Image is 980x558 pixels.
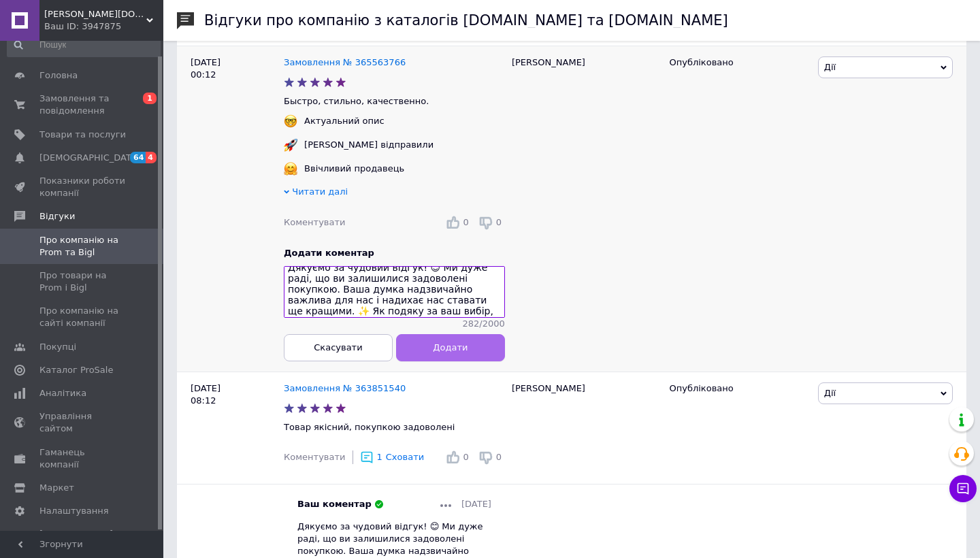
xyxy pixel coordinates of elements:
span: Seriy.Shop [44,8,146,20]
span: 64 [130,152,146,163]
span: 0 [463,217,468,227]
div: [PERSON_NAME] відправили [301,139,437,151]
span: Коментувати [284,217,345,227]
div: Опубліковано [669,382,807,395]
span: 0 [463,452,468,462]
span: Управління сайтом [39,410,126,435]
button: Чат з покупцем [949,475,977,502]
span: Про товари на Prom і Bigl [39,269,126,294]
span: Скасувати [314,342,362,352]
span: [DEMOGRAPHIC_DATA] [39,152,140,164]
span: 282 / 2000 [463,318,505,331]
div: [DATE] 00:12 [177,46,284,372]
div: Коментувати [284,216,345,229]
img: :hugging_face: [284,162,297,176]
span: Налаштування [39,505,109,517]
img: :nerd_face: [284,114,297,128]
span: Відгуки [39,210,75,223]
div: Коментувати [284,451,345,463]
h1: Відгуки про компанію з каталогів [DOMAIN_NAME] та [DOMAIN_NAME] [204,12,728,29]
span: Коментувати [284,452,345,462]
span: Гаманець компанії [39,446,126,471]
span: Замовлення та повідомлення [39,93,126,117]
button: Скасувати [284,334,393,361]
div: Читати далі [284,186,505,201]
span: Сховати [386,452,424,462]
div: Актуальний опис [301,115,388,127]
div: 1Сховати [360,450,425,464]
div: Ваш ID: 3947875 [44,20,163,33]
input: Пошук [7,33,161,57]
span: Головна [39,69,78,82]
span: 1 [143,93,157,104]
span: Про компанію на сайті компанії [39,305,126,329]
span: Маркет [39,482,74,494]
div: Ввічливий продавець [301,163,408,175]
p: Товар якісний, покупкою задоволені [284,421,505,433]
span: Додати [433,342,468,352]
div: Опубліковано [669,56,807,69]
div: [PERSON_NAME] [505,46,663,372]
span: Ваш коментар [297,498,372,510]
span: Покупці [39,341,76,353]
span: Показники роботи компанії [39,175,126,199]
button: Додати [396,334,505,361]
span: Додати коментар [284,248,374,258]
span: Дії [824,62,836,72]
span: Товари та послуги [39,129,126,141]
span: [DATE] [461,498,491,510]
span: 4 [146,152,157,163]
textarea: Дякуємо за чудовий відгук! 😊 Ми дуже раді, що ви залишилися задоволені покупкою. Ваша думка надзв... [284,266,505,318]
span: 0 [496,217,502,227]
img: :rocket: [284,138,297,152]
a: Замовлення № 365563766 [284,57,406,67]
a: Замовлення № 363851540 [284,383,406,393]
span: Дії [824,388,836,398]
span: Аналітика [39,387,86,399]
span: 1 [377,452,382,462]
span: 0 [496,452,502,462]
span: Каталог ProSale [39,364,113,376]
span: Читати далі [292,186,348,197]
p: Быстро, стильно, качественно. [284,95,505,108]
span: Про компанію на Prom та Bigl [39,234,126,259]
